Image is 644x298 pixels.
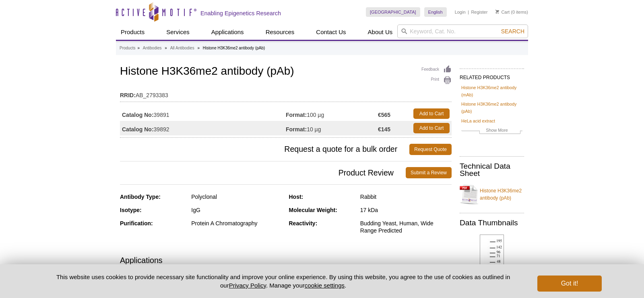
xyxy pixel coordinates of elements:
[120,65,452,79] h1: Histone H3K36me2 antibody (pAb)
[461,127,522,136] a: Show More
[120,45,135,52] a: Products
[421,76,452,85] a: Print
[495,9,510,15] a: Cart
[360,220,452,234] div: Budding Yeast, Human, Wide Range Predicted
[165,46,167,50] li: »
[409,144,452,155] a: Request Quote
[537,276,602,292] button: Got it!
[501,28,524,35] span: Search
[378,126,390,133] strong: €145
[289,194,303,200] strong: Host:
[366,7,420,17] a: [GEOGRAPHIC_DATA]
[120,121,286,135] td: 39892
[421,65,452,74] a: Feedback
[42,273,524,290] p: This website uses cookies to provide necessary site functionality and improve your online experie...
[286,126,307,133] strong: Format:
[397,24,528,38] input: Keyword, Cat. No.
[203,46,265,50] li: Histone H3K36me2 antibody (pAb)
[413,108,450,119] a: Add to Cart
[120,92,136,99] strong: RRID:
[363,24,398,40] a: About Us
[286,111,307,118] strong: Format:
[460,163,524,177] h2: Technical Data Sheet
[480,235,504,297] img: Histone H3K36me2 antibody (pAb) tested by Western blot.
[120,207,142,213] strong: Isotype:
[191,220,283,227] div: Protein A Chromatography
[229,282,266,289] a: Privacy Policy
[120,254,452,266] h3: Applications
[206,24,249,40] a: Applications
[460,182,524,206] a: Histone H3K36me2 antibody (pAb)
[360,206,452,214] div: 17 kDa
[120,144,409,155] span: Request a quote for a bulk order
[413,123,450,133] a: Add to Cart
[120,167,406,178] span: Product Review
[120,194,161,200] strong: Antibody Type:
[311,24,351,40] a: Contact Us
[289,207,337,213] strong: Molecular Weight:
[137,46,140,50] li: »
[495,7,528,17] li: (0 items)
[289,220,318,227] strong: Reactivity:
[122,126,154,133] strong: Catalog No:
[460,219,524,227] h2: Data Thumbnails
[200,10,281,17] h2: Enabling Epigenetics Research
[161,24,194,40] a: Services
[378,111,390,118] strong: €565
[424,7,447,17] a: English
[286,121,378,135] td: 10 µg
[143,45,162,52] a: Antibodies
[406,167,452,178] a: Submit a Review
[116,24,149,40] a: Products
[191,193,283,200] div: Polyclonal
[120,106,286,121] td: 39891
[120,87,452,100] td: AB_2793383
[461,84,522,98] a: Histone H3K36me2 antibody (mAb)
[471,9,487,15] a: Register
[305,282,345,289] button: cookie settings
[468,7,469,17] li: |
[191,206,283,214] div: IgG
[499,28,527,35] button: Search
[461,100,522,115] a: Histone H3K36me2 antibody (pAb)
[461,117,495,125] a: HeLa acid extract
[286,106,378,121] td: 100 µg
[495,10,499,14] img: Your Cart
[360,193,452,200] div: Rabbit
[120,220,153,227] strong: Purification:
[122,111,154,118] strong: Catalog No:
[197,46,200,50] li: »
[455,9,466,15] a: Login
[170,45,194,52] a: All Antibodies
[460,68,524,83] h2: RELATED PRODUCTS
[261,24,299,40] a: Resources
